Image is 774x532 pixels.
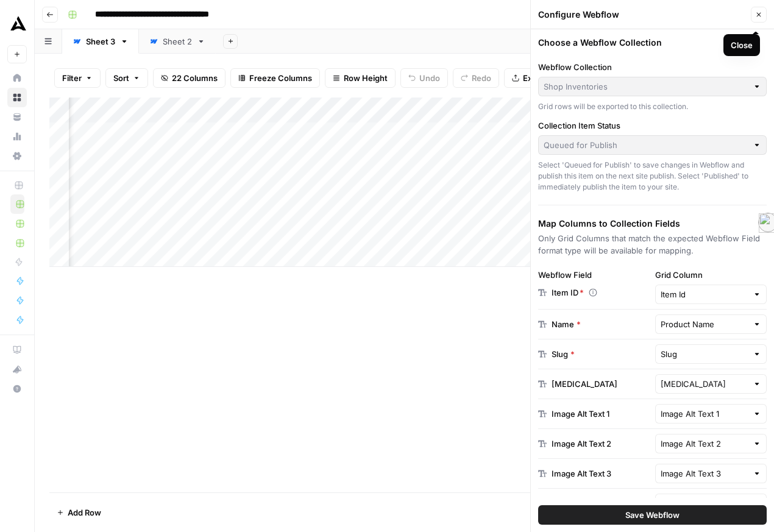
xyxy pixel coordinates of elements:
[172,72,218,84] span: 22 Columns
[8,360,26,378] div: What's new?
[552,497,612,509] div: Image Alt Text 4
[538,61,767,73] label: Webflow Collection
[523,72,566,84] span: Export CSV
[7,68,27,88] a: Home
[625,509,680,521] span: Save Webflow
[139,29,216,54] a: Sheet 2
[419,72,440,84] span: Undo
[661,438,748,450] input: Image Alt Text 2
[7,127,27,146] a: Usage
[7,360,27,379] button: What's new?
[105,68,148,88] button: Sort
[325,68,396,88] button: Row Height
[153,68,225,88] button: 22 Columns
[661,288,748,300] input: Item Id
[661,318,748,330] input: Product Name
[552,467,611,480] div: Image Alt Text 3
[552,378,617,390] div: [MEDICAL_DATA]
[504,68,574,88] button: Export CSV
[7,107,27,127] a: Your Data
[552,438,611,450] div: Image Alt Text 2
[7,340,27,360] a: AirOps Academy
[7,146,27,166] a: Settings
[49,503,108,522] button: Add Row
[538,232,767,257] p: Only Grid Columns that match the expected Webflow Field format type will be available for mapping.
[552,348,575,360] div: Slug
[54,68,101,88] button: Filter
[661,378,748,390] input: High Voltage
[86,35,115,48] div: Sheet 3
[453,68,499,88] button: Redo
[544,80,748,93] input: Shop Inventories
[344,72,388,84] span: Row Height
[400,68,448,88] button: Undo
[538,37,767,49] h3: Choose a Webflow Collection
[538,160,767,193] div: Select 'Queued for Publish' to save changes in Webflow and publish this item on the next site pub...
[661,408,748,420] input: Image Alt Text 1
[552,318,581,330] div: Name
[552,408,609,420] div: Image Alt Text 1
[7,379,27,399] button: Help + Support
[538,505,767,525] button: Save Webflow
[538,119,767,132] label: Collection Item Status
[731,39,753,51] div: Close
[7,88,27,107] a: Browse
[661,348,748,360] input: Slug
[661,497,748,509] input: Image Alt Text 4
[552,286,584,299] p: Item ID
[249,72,312,84] span: Freeze Columns
[661,467,748,480] input: Image Alt Text 3
[538,269,650,281] div: Webflow Field
[544,139,748,151] input: Queued for Publish
[7,14,29,36] img: Animalz Logo
[68,506,101,519] span: Add Row
[538,218,767,230] h3: Map Columns to Collection Fields
[62,72,82,84] span: Filter
[113,72,129,84] span: Sort
[538,101,767,112] div: Grid rows will be exported to this collection.
[7,10,27,40] button: Workspace: Animalz
[655,269,767,281] label: Grid Column
[163,35,192,48] div: Sheet 2
[472,72,491,84] span: Redo
[230,68,320,88] button: Freeze Columns
[62,29,139,54] a: Sheet 3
